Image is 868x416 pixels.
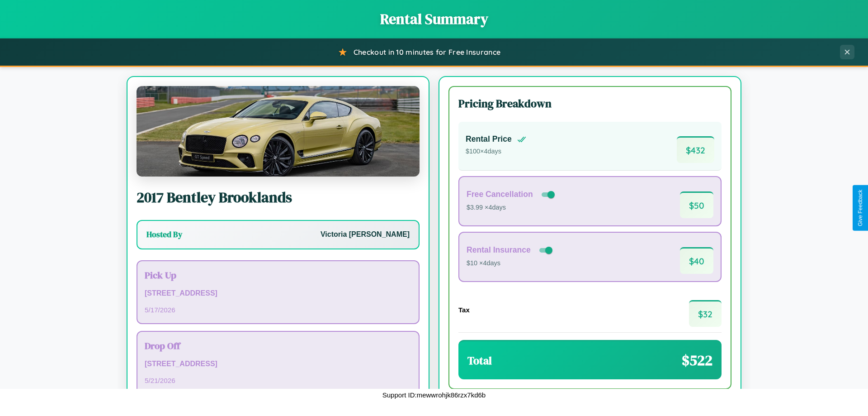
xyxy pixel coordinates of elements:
div: Give Feedback [857,190,863,226]
p: $ 100 × 4 days [466,146,526,158]
span: $ 32 [689,300,722,327]
h3: Total [467,353,492,368]
p: Support ID: mewwrohjk86rzx7kd6b [382,389,486,401]
h4: Free Cancellation [467,190,533,199]
h4: Tax [458,306,470,314]
p: 5 / 21 / 2026 [145,374,411,387]
h4: Rental Insurance [467,245,531,255]
h1: Rental Summary [9,9,859,29]
h4: Rental Price [466,134,512,144]
p: Victoria [PERSON_NAME] [321,228,410,241]
p: $10 × 4 days [467,258,554,269]
img: Bentley Brooklands [137,86,420,177]
p: [STREET_ADDRESS] [145,287,411,300]
span: $ 50 [680,191,713,218]
p: $3.99 × 4 days [467,202,557,214]
span: Checkout in 10 minutes for Free Insurance [354,48,500,57]
h3: Hosted By [146,229,182,240]
h2: 2017 Bentley Brooklands [137,187,420,207]
span: $ 522 [682,350,712,370]
h3: Pick Up [145,268,411,282]
span: $ 432 [677,136,714,163]
p: 5 / 17 / 2026 [145,304,411,316]
h3: Drop Off [145,339,411,352]
h3: Pricing Breakdown [458,96,722,111]
p: [STREET_ADDRESS] [145,358,411,371]
span: $ 40 [680,247,713,274]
